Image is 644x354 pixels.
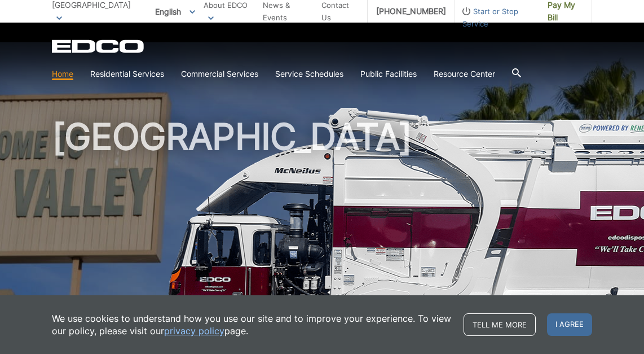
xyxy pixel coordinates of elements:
a: Tell me more [464,313,536,336]
a: Commercial Services [181,68,258,80]
span: I agree [547,313,592,336]
a: Public Facilities [360,68,417,80]
a: Resource Center [434,68,495,80]
p: We use cookies to understand how you use our site and to improve your experience. To view our pol... [52,312,452,337]
a: privacy policy [164,325,224,337]
a: Residential Services [90,68,164,80]
a: Home [52,68,73,80]
a: Service Schedules [275,68,343,80]
span: English [147,2,204,21]
a: EDCD logo. Return to the homepage. [52,40,145,53]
